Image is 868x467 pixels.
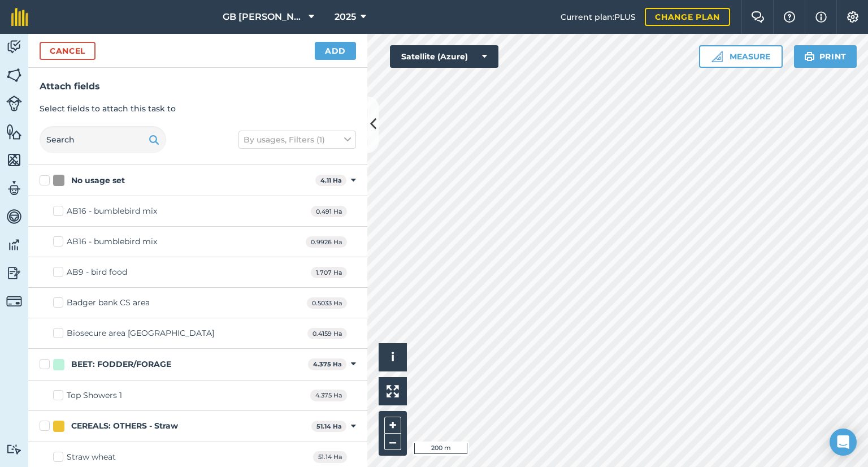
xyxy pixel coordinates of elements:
[149,133,159,146] img: svg+xml;base64,PHN2ZyB4bWxucz0iaHR0cDovL3d3dy53My5vcmcvMjAwMC9zdmciIHdpZHRoPSIxOSIgaGVpZ2h0PSIyNC...
[316,422,342,430] strong: 51.14 Ha
[6,96,22,111] img: svg+xml;base64,PD94bWwgdmVyc2lvbj0iMS4wIiBlbmNvZGluZz0idXRmLTgiPz4KPCEtLSBHZW5lcmF0b3I6IEFkb2JlIE...
[804,50,815,63] img: svg+xml;base64,PHN2ZyB4bWxucz0iaHR0cDovL3d3dy53My5vcmcvMjAwMC9zdmciIHdpZHRoPSIxOSIgaGVpZ2h0PSIyNC...
[6,152,22,168] img: svg+xml;base64,PHN2ZyB4bWxucz0iaHR0cDovL3d3dy53My5vcmcvMjAwMC9zdmciIHdpZHRoPSI1NiIgaGVpZ2h0PSI2MC...
[71,420,178,432] div: CEREALS: OTHERS - Straw
[40,79,356,94] h3: Attach fields
[830,429,857,456] div: Open Intercom Messenger
[67,451,116,463] div: Straw wheat
[311,206,347,218] span: 0.491 Ha
[379,343,407,371] button: i
[6,208,22,225] img: svg+xml;base64,PD94bWwgdmVyc2lvbj0iMS4wIiBlbmNvZGluZz0idXRmLTgiPz4KPCEtLSBHZW5lcmF0b3I6IEFkb2JlIE...
[6,123,22,140] img: svg+xml;base64,PHN2ZyB4bWxucz0iaHR0cDovL3d3dy53My5vcmcvMjAwMC9zdmciIHdpZHRoPSI1NiIgaGVpZ2h0PSI2MC...
[699,45,783,68] button: Measure
[307,297,347,309] span: 0.5033 Ha
[6,180,22,197] img: svg+xml;base64,PD94bWwgdmVyc2lvbj0iMS4wIiBlbmNvZGluZz0idXRmLTgiPz4KPCEtLSBHZW5lcmF0b3I6IEFkb2JlIE...
[307,328,347,340] span: 0.4159 Ha
[313,451,347,463] span: 51.14 Ha
[391,350,394,364] span: i
[794,45,857,68] button: Print
[384,417,401,434] button: +
[223,10,304,24] span: GB [PERSON_NAME] Farms
[40,42,96,60] button: Cancel
[387,385,399,397] img: Four arrows, one pointing top left, one top right, one bottom right and the last bottom left
[40,102,356,115] p: Select fields to attach this task to
[561,11,636,23] span: Current plan : PLUS
[40,126,166,153] input: Search
[238,131,356,149] button: By usages, Filters (1)
[6,293,22,309] img: svg+xml;base64,PD94bWwgdmVyc2lvbj0iMS4wIiBlbmNvZGluZz0idXRmLTgiPz4KPCEtLSBHZW5lcmF0b3I6IEFkb2JlIE...
[6,444,22,455] img: svg+xml;base64,PD94bWwgdmVyc2lvbj0iMS4wIiBlbmNvZGluZz0idXRmLTgiPz4KPCEtLSBHZW5lcmF0b3I6IEFkb2JlIE...
[67,266,127,278] div: AB9 - bird food
[751,11,765,23] img: Two speech bubbles overlapping with the left bubble in the forefront
[6,265,22,282] img: svg+xml;base64,PD94bWwgdmVyc2lvbj0iMS4wIiBlbmNvZGluZz0idXRmLTgiPz4KPCEtLSBHZW5lcmF0b3I6IEFkb2JlIE...
[6,67,22,84] img: svg+xml;base64,PHN2ZyB4bWxucz0iaHR0cDovL3d3dy53My5vcmcvMjAwMC9zdmciIHdpZHRoPSI1NiIgaGVpZ2h0PSI2MC...
[67,297,150,309] div: Badger bank CS area
[645,8,730,26] a: Change plan
[335,10,356,24] span: 2025
[67,205,157,217] div: AB16 - bumblebird mix
[711,51,723,62] img: Ruler icon
[311,267,347,279] span: 1.707 Ha
[313,360,342,368] strong: 4.375 Ha
[67,327,214,339] div: Biosecure area [GEOGRAPHIC_DATA]
[71,175,125,187] div: No usage set
[846,11,860,23] img: A cog icon
[6,236,22,253] img: svg+xml;base64,PD94bWwgdmVyc2lvbj0iMS4wIiBlbmNvZGluZz0idXRmLTgiPz4KPCEtLSBHZW5lcmF0b3I6IEFkb2JlIE...
[815,10,827,24] img: svg+xml;base64,PHN2ZyB4bWxucz0iaHR0cDovL3d3dy53My5vcmcvMjAwMC9zdmciIHdpZHRoPSIxNyIgaGVpZ2h0PSIxNy...
[384,434,401,450] button: –
[306,236,347,248] span: 0.9926 Ha
[320,176,342,184] strong: 4.11 Ha
[67,390,122,401] div: Top Showers 1
[315,42,356,60] button: Add
[67,236,157,248] div: AB16 - bumblebird mix
[310,390,347,401] span: 4.375 Ha
[11,8,28,26] img: fieldmargin Logo
[783,11,796,23] img: A question mark icon
[390,45,498,68] button: Satellite (Azure)
[71,358,171,370] div: BEET: FODDER/FORAGE
[6,38,22,55] img: svg+xml;base64,PD94bWwgdmVyc2lvbj0iMS4wIiBlbmNvZGluZz0idXRmLTgiPz4KPCEtLSBHZW5lcmF0b3I6IEFkb2JlIE...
